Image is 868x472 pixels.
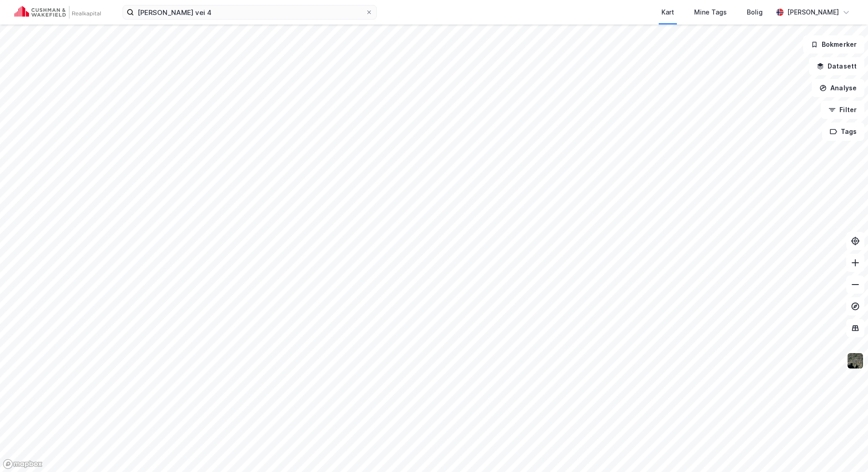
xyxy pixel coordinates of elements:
[809,57,864,75] button: Datasett
[823,428,868,472] div: Kontrollprogram for chat
[134,5,365,19] input: Søk på adresse, matrikkel, gårdeiere, leietakere eller personer
[694,7,727,18] div: Mine Tags
[661,7,674,18] div: Kart
[847,352,864,369] img: 9k=
[821,101,864,119] button: Filter
[15,6,101,19] img: cushman-wakefield-realkapital-logo.202ea83816669bd177139c58696a8fa1.svg
[822,123,864,141] button: Tags
[812,79,864,97] button: Analyse
[803,35,864,54] button: Bokmerker
[3,459,43,469] a: Mapbox homepage
[787,7,839,18] div: [PERSON_NAME]
[823,428,868,472] iframe: Chat Widget
[747,7,763,18] div: Bolig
